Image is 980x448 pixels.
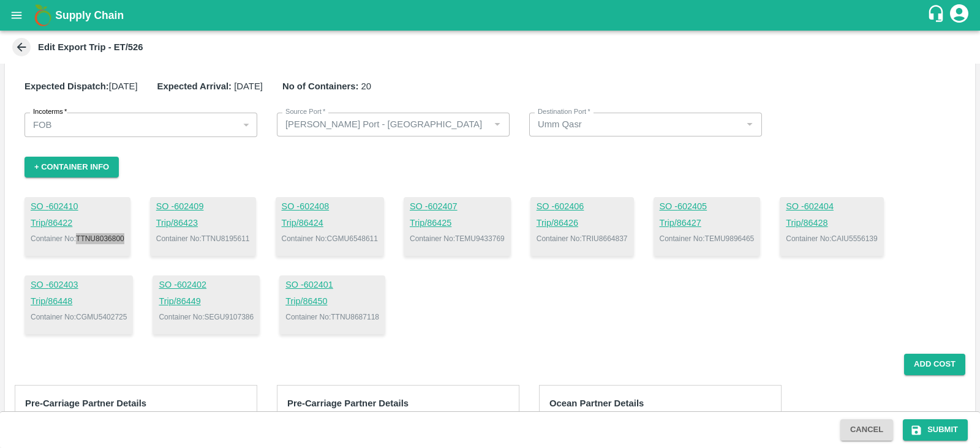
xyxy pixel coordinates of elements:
label: Incoterms [33,107,67,117]
a: SO -602408 [282,200,378,214]
b: No of Containers: [282,81,359,91]
a: SO -602410 [31,200,124,214]
b: Expected Arrival: [157,81,232,91]
a: SO -602406 [537,200,628,214]
button: Add Cost [904,354,965,375]
button: open drawer [2,1,31,29]
div: account of current user [948,2,970,28]
label: Source Port [285,107,325,117]
a: Trip/86425 [410,217,505,230]
a: SO -602407 [410,200,505,214]
div: customer-support [927,4,948,26]
p: Container No: SEGU9107386 [159,312,254,323]
button: + Container Info [24,157,119,178]
a: Trip/86426 [537,217,628,230]
p: Container No: CAIU5556139 [786,233,877,244]
strong: Pre-Carriage Partner Details [287,398,409,408]
a: Trip/86422 [31,217,124,230]
p: Container No: TTNU8687118 [285,312,379,323]
p: 20 [282,80,371,93]
img: logo [31,3,55,28]
a: Supply Chain [55,7,927,24]
input: Select Destination port [533,116,738,132]
label: Partner [34,411,60,420]
b: Expected Dispatch: [24,81,109,91]
label: Partner [296,411,322,420]
a: SO -602403 [31,278,127,292]
b: Edit Export Trip - ET/526 [38,42,143,52]
a: SO -602405 [660,200,755,214]
p: Container No: TEMU9896465 [660,233,755,244]
a: Trip/86448 [31,295,127,308]
a: Trip/86449 [159,295,254,308]
input: Select Source port [281,116,486,132]
label: Destination Port [538,107,590,117]
a: Trip/86428 [786,217,877,230]
p: [DATE] [157,80,263,93]
a: SO -602402 [159,278,254,292]
p: Container No: CGMU6548611 [282,233,378,244]
b: Supply Chain [55,9,124,21]
p: Container No: TTNU8195611 [156,233,250,244]
a: SO -602409 [156,200,250,214]
p: Container No: TTNU8036800 [31,233,124,244]
p: Container No: CGMU5402725 [31,312,127,323]
strong: Ocean Partner Details [549,398,644,408]
p: Container No: TEMU9433769 [410,233,505,244]
a: Trip/86450 [285,295,379,308]
p: [DATE] [24,80,138,93]
a: SO -602404 [786,200,877,214]
button: Submit [903,419,968,441]
button: Cancel [840,419,893,441]
a: Trip/86424 [282,217,378,230]
p: FOB [33,118,52,132]
a: Trip/86423 [156,217,250,230]
strong: Pre-Carriage Partner Details [25,398,146,408]
p: Container No: TRIU8664837 [537,233,628,244]
a: Trip/86427 [660,217,755,230]
a: SO -602401 [285,278,379,292]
